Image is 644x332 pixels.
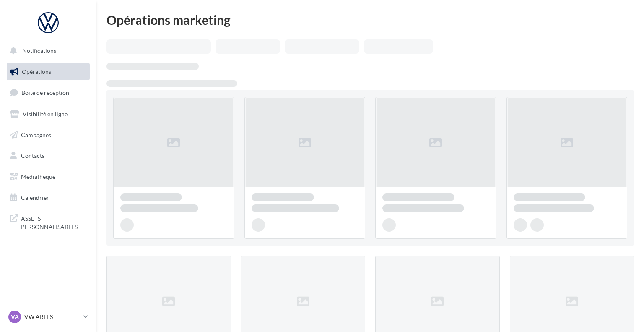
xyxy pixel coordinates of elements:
a: Campagnes [5,126,91,144]
a: Opérations [5,63,91,81]
span: Boîte de réception [21,89,69,96]
span: ASSETS PERSONNALISABLES [21,213,86,231]
a: Calendrier [5,189,91,207]
span: Notifications [22,47,56,54]
span: Contacts [21,152,44,159]
a: Boîte de réception [5,84,91,102]
a: Contacts [5,147,91,165]
span: Calendrier [21,194,49,201]
span: Visibilité en ligne [23,110,68,118]
a: ASSETS PERSONNALISABLES [5,209,91,234]
a: Médiathèque [5,168,91,186]
span: Campagnes [21,131,51,138]
a: VA VW ARLES [7,309,90,325]
span: Médiathèque [21,173,55,180]
button: Notifications [5,42,88,60]
span: VA [11,313,19,321]
span: Opérations [22,68,51,75]
a: Visibilité en ligne [5,105,91,123]
p: VW ARLES [24,313,80,321]
div: Opérations marketing [106,13,634,26]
